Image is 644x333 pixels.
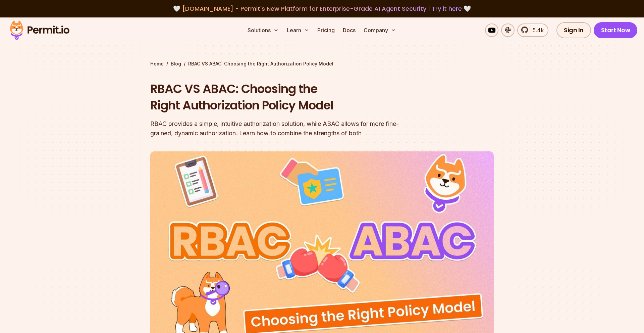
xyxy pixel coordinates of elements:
[432,4,462,13] a: Try it here
[361,23,399,37] button: Company
[150,60,494,67] div: / /
[529,26,544,34] span: 5.4k
[284,23,312,37] button: Learn
[150,119,408,138] div: RBAC provides a simple, intuitive authorization solution, while ABAC allows for more fine-grained...
[517,23,548,37] a: 5.4k
[340,23,358,37] a: Docs
[16,4,628,13] div: 🤍 🤍
[594,22,638,38] a: Start Now
[315,23,337,37] a: Pricing
[7,19,72,42] img: Permit logo
[556,22,591,38] a: Sign In
[150,81,408,114] h1: RBAC VS ABAC: Choosing the Right Authorization Policy Model
[171,60,181,67] a: Blog
[245,23,281,37] button: Solutions
[150,60,164,67] a: Home
[182,4,462,13] span: [DOMAIN_NAME] - Permit's New Platform for Enterprise-Grade AI Agent Security |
